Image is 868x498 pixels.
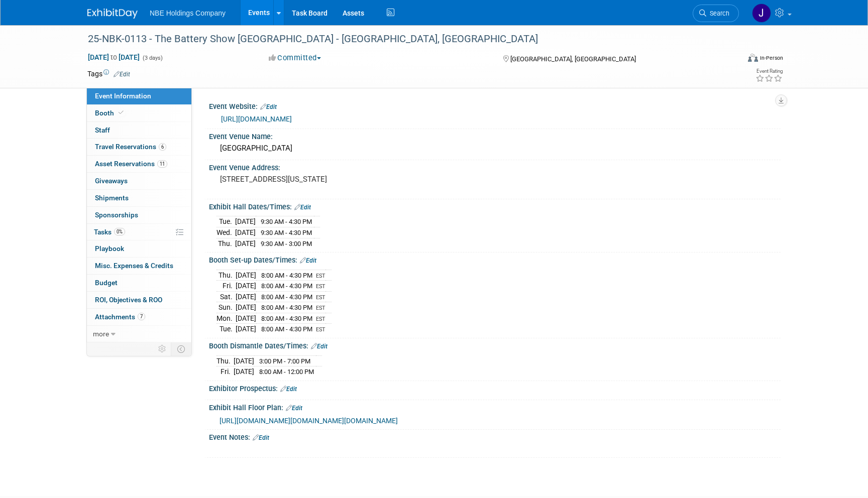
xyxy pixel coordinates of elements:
[95,92,151,100] span: Event Information
[220,417,398,425] a: [URL][DOMAIN_NAME][DOMAIN_NAME][DOMAIN_NAME]
[300,257,316,264] a: Edit
[87,122,191,139] a: Staff
[87,326,191,342] a: more
[221,115,292,123] a: [URL][DOMAIN_NAME]
[311,343,328,350] a: Edit
[209,400,781,413] div: Exhibit Hall Floor Plan:
[316,305,325,311] span: EST
[109,53,119,61] span: to
[209,430,781,443] div: Event Notes:
[87,69,130,79] td: Tags
[261,304,312,311] span: 8:00 AM - 4:30 PM
[157,160,167,168] span: 11
[748,54,758,62] img: Format-Inperson.png
[87,53,140,62] span: [DATE] [DATE]
[286,405,302,412] a: Edit
[95,262,173,270] span: Misc. Expenses & Credits
[759,54,783,62] div: In-Person
[95,177,128,185] span: Giveaways
[95,296,162,304] span: ROI, Objectives & ROO
[755,69,783,74] div: Event Rating
[84,30,724,48] div: 25-NBK-0113 - The Battery Show [GEOGRAPHIC_DATA] - [GEOGRAPHIC_DATA], [GEOGRAPHIC_DATA]
[87,292,191,308] a: ROI, Objectives & ROO
[216,291,236,302] td: Sat.
[235,238,256,248] td: [DATE]
[316,283,325,290] span: EST
[261,240,312,247] span: 9:30 AM - 3:00 PM
[87,156,191,172] a: Asset Reservations11
[216,227,235,238] td: Wed.
[236,270,256,281] td: [DATE]
[87,9,138,19] img: ExhibitDay
[150,9,226,17] span: NBE Holdings Company
[265,53,325,63] button: Committed
[209,253,781,266] div: Booth Set-up Dates/Times:
[752,4,771,23] img: John Vargo
[261,293,312,301] span: 8:00 AM - 4:30 PM
[216,281,236,292] td: Fri.
[261,272,312,279] span: 8:00 AM - 4:30 PM
[87,173,191,189] a: Giveaways
[253,434,269,441] a: Edit
[216,324,236,334] td: Tue.
[95,279,118,287] span: Budget
[316,316,325,322] span: EST
[236,313,256,324] td: [DATE]
[119,110,124,115] i: Booth reservation complete
[216,313,236,324] td: Mon.
[209,381,781,394] div: Exhibitor Prospectus:
[87,190,191,206] a: Shipments
[236,324,256,334] td: [DATE]
[259,357,310,365] span: 3:00 PM - 7:00 PM
[87,105,191,121] a: Booth
[95,313,145,321] span: Attachments
[142,55,163,61] span: (3 days)
[87,224,191,240] a: Tasks0%
[87,309,191,325] a: Attachments7
[87,139,191,155] a: Travel Reservations6
[216,366,234,377] td: Fri.
[261,229,312,236] span: 9:30 AM - 4:30 PM
[235,216,256,227] td: [DATE]
[261,282,312,290] span: 8:00 AM - 4:30 PM
[154,342,171,355] td: Personalize Event Tab Strip
[316,326,325,333] span: EST
[87,88,191,104] a: Event Information
[209,199,781,212] div: Exhibit Hall Dates/Times:
[114,228,125,235] span: 0%
[95,244,124,253] span: Playbook
[209,160,781,173] div: Event Venue Address:
[95,160,167,168] span: Asset Reservations
[234,366,254,377] td: [DATE]
[294,204,311,211] a: Edit
[95,211,138,219] span: Sponsorships
[209,338,781,351] div: Booth Dismantle Dates/Times:
[234,355,254,366] td: [DATE]
[87,240,191,257] a: Playbook
[114,71,130,78] a: Edit
[95,143,166,151] span: Travel Reservations
[261,315,312,322] span: 8:00 AM - 4:30 PM
[95,109,126,117] span: Booth
[316,294,325,301] span: EST
[94,228,125,236] span: Tasks
[216,355,234,366] td: Thu.
[706,10,729,17] span: Search
[209,99,781,112] div: Event Website:
[236,291,256,302] td: [DATE]
[236,302,256,313] td: [DATE]
[261,325,312,333] span: 8:00 AM - 4:30 PM
[220,175,436,184] pre: [STREET_ADDRESS][US_STATE]
[510,55,636,63] span: [GEOGRAPHIC_DATA], [GEOGRAPHIC_DATA]
[259,368,314,376] span: 8:00 AM - 12:00 PM
[216,270,236,281] td: Thu.
[216,141,773,156] div: [GEOGRAPHIC_DATA]
[280,386,297,393] a: Edit
[316,273,325,279] span: EST
[87,207,191,223] a: Sponsorships
[87,258,191,274] a: Misc. Expenses & Credits
[209,129,781,142] div: Event Venue Name:
[171,342,192,355] td: Toggle Event Tabs
[138,313,145,320] span: 7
